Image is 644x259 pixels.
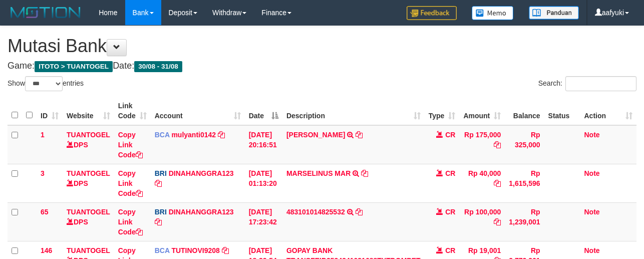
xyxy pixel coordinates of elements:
td: [DATE] 17:23:42 [245,202,282,241]
span: 30/08 - 31/08 [134,61,182,72]
input: Search: [565,76,636,91]
th: Date: activate to sort column descending [245,97,282,125]
a: mulyanti0142 [171,131,216,139]
span: ITOTO > TUANTOGEL [35,61,113,72]
th: Website: activate to sort column ascending [63,97,114,125]
th: Status [544,97,580,125]
span: BCA [155,131,170,139]
a: TUANTOGEL [67,208,110,216]
a: DINAHANGGRA123 [169,169,234,177]
a: Copy Link Code [118,208,143,236]
select: Showentries [25,76,63,91]
span: CR [445,131,455,139]
a: TUTINOVI9208 [171,246,219,254]
span: CR [445,208,455,216]
a: Note [584,246,600,254]
span: 3 [41,169,45,177]
img: MOTION_logo.png [8,5,84,20]
td: [DATE] 20:16:51 [245,125,282,164]
span: BCA [155,246,170,254]
a: DINAHANGGRA123 [169,208,234,216]
td: Rp 100,000 [459,202,505,241]
a: Copy 483101014825532 to clipboard [356,208,363,216]
td: Rp 40,000 [459,164,505,202]
img: Feedback.jpg [407,6,457,20]
span: 1 [41,131,45,139]
td: DPS [63,125,114,164]
td: [DATE] 01:13:20 [245,164,282,202]
a: Copy TUTINOVI9208 to clipboard [222,246,229,254]
span: CR [445,246,455,254]
a: [PERSON_NAME] [286,131,345,139]
td: DPS [63,202,114,241]
a: Copy DINAHANGGRA123 to clipboard [155,218,162,226]
th: Type: activate to sort column ascending [425,97,460,125]
img: panduan.png [529,6,579,20]
th: Description: activate to sort column ascending [282,97,425,125]
a: Copy Rp 175,000 to clipboard [494,141,501,149]
a: Note [584,169,600,177]
a: Copy JAJA JAHURI to clipboard [356,131,363,139]
label: Search: [538,76,636,91]
a: TUANTOGEL [67,131,110,139]
td: Rp 325,000 [505,125,544,164]
a: 483101014825532 [286,208,345,216]
td: Rp 1,615,596 [505,164,544,202]
a: Note [584,208,600,216]
a: Copy Rp 100,000 to clipboard [494,218,501,226]
a: Copy mulyanti0142 to clipboard [218,131,225,139]
h1: Mutasi Bank [8,36,636,56]
a: MARSELINUS MAR [286,169,351,177]
label: Show entries [8,76,84,91]
th: Balance [505,97,544,125]
span: CR [445,169,455,177]
a: Copy Link Code [118,131,143,159]
span: 65 [41,208,49,216]
img: Button%20Memo.svg [472,6,514,20]
a: Copy MARSELINUS MAR to clipboard [361,169,368,177]
td: Rp 175,000 [459,125,505,164]
a: Copy Link Code [118,169,143,197]
span: BRI [155,208,167,216]
td: DPS [63,164,114,202]
td: Rp 1,239,001 [505,202,544,241]
th: Account: activate to sort column ascending [151,97,245,125]
th: Action: activate to sort column ascending [580,97,637,125]
th: Link Code: activate to sort column ascending [114,97,151,125]
a: Copy Rp 40,000 to clipboard [494,179,501,187]
a: Copy DINAHANGGRA123 to clipboard [155,179,162,187]
a: TUANTOGEL [67,169,110,177]
span: BRI [155,169,167,177]
a: TUANTOGEL [67,246,110,254]
h4: Game: Date: [8,61,636,71]
th: Amount: activate to sort column ascending [459,97,505,125]
th: ID: activate to sort column ascending [37,97,63,125]
span: 146 [41,246,52,254]
a: Note [584,131,600,139]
